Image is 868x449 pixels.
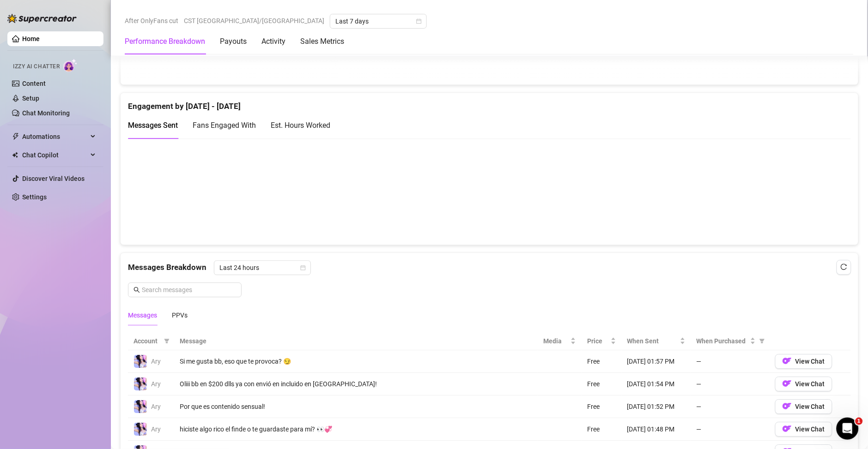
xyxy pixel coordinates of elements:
[795,358,825,365] span: View Chat
[795,380,825,388] span: View Chat
[622,395,691,418] td: [DATE] 01:52 PM
[622,373,691,395] td: [DATE] 01:54 PM
[841,263,847,270] span: reload
[151,380,161,388] span: Ary
[22,109,70,117] a: Chat Monitoring
[12,133,19,140] span: thunderbolt
[151,358,161,365] span: Ary
[582,332,622,350] th: Price
[335,14,421,28] span: Last 7 days
[7,14,77,23] img: logo-BBDzfeDw.svg
[795,403,825,410] span: View Chat
[622,350,691,373] td: [DATE] 01:57 PM
[180,401,532,412] div: Por que es contenido sensual!
[151,425,161,433] span: Ary
[775,354,832,369] button: OFView Chat
[151,403,161,410] span: Ary
[300,36,344,47] div: Sales Metrics
[543,336,569,346] span: Media
[775,359,832,367] a: OFView Chat
[142,285,236,295] input: Search messages
[180,424,532,434] div: hiciste algo rico el finde o te guardaste para mí? 👀💞
[219,261,305,275] span: Last 24 hours
[63,59,78,72] img: AI Chatter
[180,356,532,366] div: Si me gusta bb, eso que te provoca? 😏
[174,332,538,350] th: Message
[759,338,765,344] span: filter
[627,336,678,346] span: When Sent
[775,377,832,391] button: OFView Chat
[134,336,160,346] span: Account
[622,332,691,350] th: When Sent
[22,129,88,144] span: Automations
[300,265,306,270] span: calendar
[783,401,792,411] img: OF
[775,405,832,412] a: OFView Chat
[22,193,47,201] a: Settings
[582,373,622,395] td: Free
[582,395,622,418] td: Free
[261,36,285,47] div: Activity
[128,310,157,320] div: Messages
[691,350,770,373] td: —
[193,121,256,130] span: Fans Engaged With
[22,175,85,182] a: Discover Viral Videos
[164,338,170,344] span: filter
[775,399,832,414] button: OFView Chat
[691,418,770,441] td: —
[783,424,792,433] img: OF
[271,120,330,131] div: Est. Hours Worked
[22,148,88,162] span: Chat Copilot
[128,93,851,113] div: Engagement by [DATE] - [DATE]
[691,373,770,395] td: —
[162,334,171,348] span: filter
[582,418,622,441] td: Free
[180,379,532,389] div: Oliii bb en $200 dlls ya con envió en incluido en [GEOGRAPHIC_DATA]!
[416,18,422,24] span: calendar
[13,62,60,71] span: Izzy AI Chatter
[775,427,832,435] a: OFView Chat
[538,332,582,350] th: Media
[758,334,767,348] span: filter
[775,382,832,389] a: OFView Chat
[128,121,178,130] span: Messages Sent
[691,395,770,418] td: —
[587,336,609,346] span: Price
[22,80,46,87] a: Content
[622,418,691,441] td: [DATE] 01:48 PM
[172,310,188,320] div: PPVs
[220,36,247,47] div: Payouts
[582,350,622,373] td: Free
[134,287,140,293] span: search
[134,423,147,436] img: Ary
[22,95,39,102] a: Setup
[22,35,40,42] a: Home
[691,332,770,350] th: When Purchased
[856,418,863,425] span: 1
[125,14,178,28] span: After OnlyFans cut
[775,422,832,437] button: OFView Chat
[783,356,792,365] img: OF
[125,36,205,47] div: Performance Breakdown
[134,355,147,368] img: Ary
[783,379,792,388] img: OF
[12,152,18,158] img: Chat Copilot
[837,418,859,440] iframe: Intercom live chat
[795,425,825,433] span: View Chat
[134,377,147,390] img: Ary
[697,336,748,346] span: When Purchased
[184,14,324,28] span: CST [GEOGRAPHIC_DATA]/[GEOGRAPHIC_DATA]
[128,260,851,275] div: Messages Breakdown
[134,400,147,413] img: Ary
